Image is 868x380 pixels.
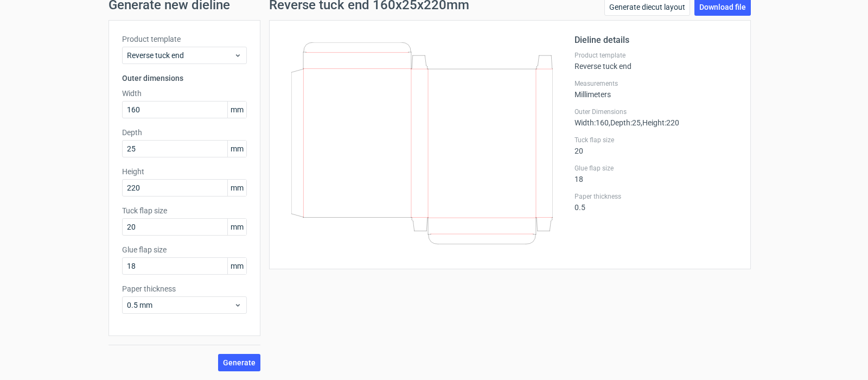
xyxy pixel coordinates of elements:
[218,354,260,371] button: Generate
[575,192,737,212] div: 0.5
[575,34,737,47] h2: Dieline details
[122,244,247,255] label: Glue flap size
[575,79,737,88] label: Measurements
[227,102,246,118] span: mm
[223,359,256,366] span: Generate
[227,258,246,274] span: mm
[122,73,247,84] h3: Outer dimensions
[575,136,737,155] div: 20
[122,205,247,216] label: Tuck flap size
[122,127,247,138] label: Depth
[122,34,247,45] label: Product template
[575,79,737,99] div: Millimeters
[575,118,609,127] span: Width : 160
[575,51,737,71] div: Reverse tuck end
[122,283,247,294] label: Paper thickness
[127,50,234,61] span: Reverse tuck end
[575,51,737,60] label: Product template
[575,164,737,173] label: Glue flap size
[122,88,247,99] label: Width
[641,118,679,127] span: , Height : 220
[575,164,737,183] div: 18
[609,118,641,127] span: , Depth : 25
[127,300,234,311] span: 0.5 mm
[122,166,247,177] label: Height
[227,141,246,157] span: mm
[575,136,737,144] label: Tuck flap size
[575,107,737,116] label: Outer Dimensions
[227,219,246,235] span: mm
[227,180,246,196] span: mm
[575,192,737,201] label: Paper thickness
